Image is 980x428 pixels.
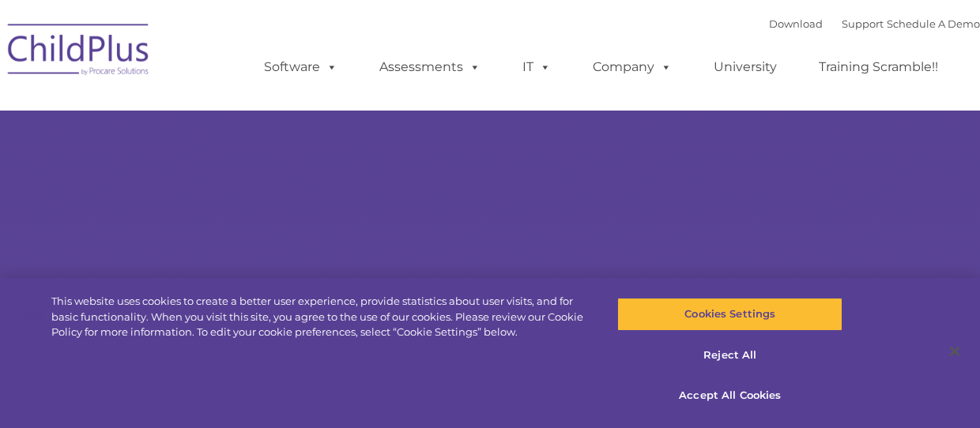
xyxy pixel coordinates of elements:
[507,51,567,83] a: IT
[617,379,842,412] button: Accept All Cookies
[769,17,980,30] font: |
[937,334,972,369] button: Close
[577,51,688,83] a: Company
[698,51,793,83] a: University
[248,51,353,83] a: Software
[887,17,980,30] a: Schedule A Demo
[803,51,954,83] a: Training Scramble!!
[842,17,884,30] a: Support
[51,294,588,340] div: This website uses cookies to create a better user experience, provide statistics about user visit...
[617,298,842,331] button: Cookies Settings
[364,51,496,83] a: Assessments
[617,339,842,372] button: Reject All
[769,17,823,30] a: Download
